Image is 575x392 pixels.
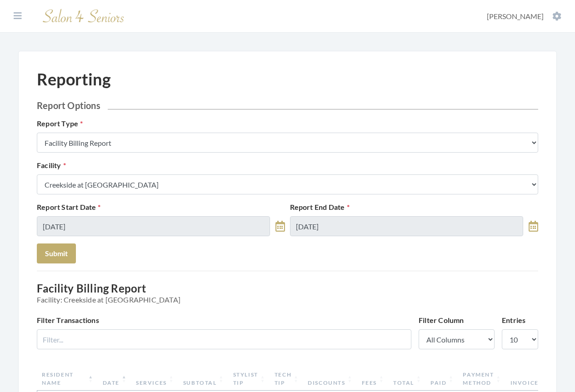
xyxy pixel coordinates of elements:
label: Filter Transactions [37,315,99,326]
th: Date: activate to sort column ascending [98,367,131,391]
th: Subtotal: activate to sort column ascending [179,367,229,391]
label: Report End Date [290,202,350,213]
label: Entries [502,315,525,326]
th: Discounts: activate to sort column ascending [303,367,357,391]
th: Invoiceable: activate to sort column ascending [506,367,567,391]
label: Report Start Date [37,202,101,213]
button: Submit [37,243,76,263]
input: Select Date [290,216,523,236]
label: Filter Column [419,315,464,326]
input: Select Date [37,216,270,236]
label: Report Type [37,118,83,129]
h1: Reporting [37,69,111,89]
a: toggle [529,216,538,236]
th: Total: activate to sort column ascending [389,367,426,391]
input: Filter... [37,329,411,349]
h2: Report Options [37,100,538,111]
button: [PERSON_NAME] [484,11,564,21]
label: Facility [37,160,66,171]
a: toggle [275,216,285,236]
th: Fees: activate to sort column ascending [357,367,389,391]
img: Salon 4 Seniors [38,5,129,27]
th: Services: activate to sort column ascending [131,367,179,391]
th: Payment Method: activate to sort column ascending [458,367,505,391]
th: Resident Name: activate to sort column descending [37,367,98,391]
span: [PERSON_NAME] [487,12,544,20]
span: Facility: Creekside at [GEOGRAPHIC_DATA] [37,295,538,304]
th: Paid: activate to sort column ascending [426,367,458,391]
th: Stylist Tip: activate to sort column ascending [229,367,270,391]
th: Tech Tip: activate to sort column ascending [270,367,303,391]
h3: Facility Billing Report [37,282,538,304]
